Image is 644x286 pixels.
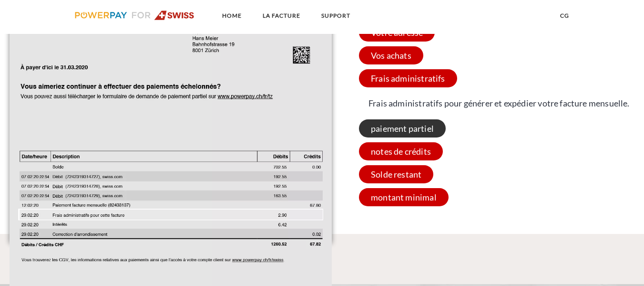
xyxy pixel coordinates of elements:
[359,46,423,64] span: Vos achats
[75,11,194,20] img: logo-swiss.svg
[359,69,457,87] span: Frais administratifs
[359,142,443,160] span: notes de crédits
[255,7,308,24] a: LA FACTURE
[313,7,358,24] a: SUPPORT
[359,188,449,206] span: montant minimal
[359,165,433,183] span: Solde restant
[359,119,446,138] span: paiement partiel
[552,7,577,24] a: CG
[214,7,250,24] a: Home
[359,92,639,115] span: Frais administratifs pour générer et expédier votre facture mensuelle.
